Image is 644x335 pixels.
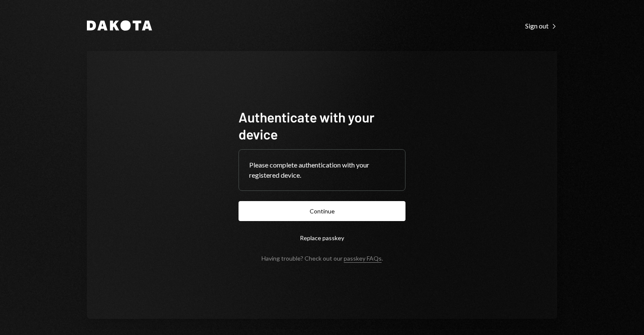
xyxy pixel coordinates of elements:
[262,255,383,262] div: Having trouble? Check out our .
[239,201,405,221] button: Continue
[239,108,405,142] h1: Authenticate with your device
[239,228,405,248] button: Replace passkey
[525,21,557,30] a: Sign out
[344,255,382,263] a: passkey FAQs
[249,160,395,180] div: Please complete authentication with your registered device.
[525,22,557,30] div: Sign out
